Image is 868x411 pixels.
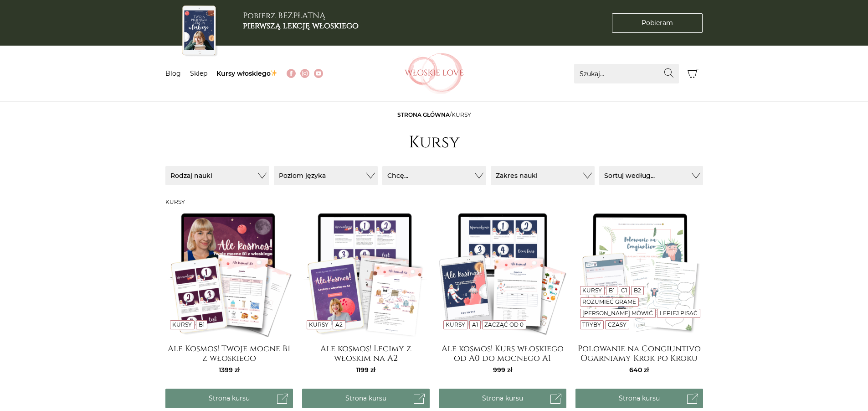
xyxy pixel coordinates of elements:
a: Kursy włoskiego [216,69,278,78]
a: Kursy [582,287,602,294]
img: Włoskielove [405,53,464,94]
a: Czasy [608,321,627,328]
button: Poziom języka [274,166,378,185]
a: Zacząć od 0 [484,321,524,328]
a: Strona kursu [575,389,703,408]
span: 1199 [356,366,375,374]
a: Strona kursu [165,389,293,408]
a: Polowanie na Congiuntivo Ogarniamy Krok po Kroku [575,344,703,362]
a: Sklep [190,69,207,78]
a: Ale Kosmos! Twoje mocne B1 z włoskiego [165,344,293,362]
a: Ale kosmos! Lecimy z włoskim na A2 [302,344,430,362]
a: [PERSON_NAME] mówić [582,310,653,317]
h3: Kursy [165,199,703,205]
a: Tryby [582,321,601,328]
h3: Pobierz BEZPŁATNĄ [243,11,359,31]
button: Zakres nauki [491,166,595,185]
span: Pobieram [642,18,673,28]
button: Chcę... [382,166,486,185]
span: / [397,111,471,118]
button: Rodzaj nauki [165,166,269,185]
span: 640 [629,366,649,374]
a: Strona główna [397,111,450,118]
a: A2 [335,321,343,328]
a: C1 [621,287,627,294]
span: 999 [493,366,512,374]
a: B2 [634,287,641,294]
button: Sortuj według... [599,166,703,185]
a: Kursy [309,321,329,328]
h1: Kursy [409,133,460,152]
a: Lepiej pisać [660,310,698,317]
a: Rozumieć gramę [582,298,636,305]
a: Kursy [446,321,465,328]
input: Szukaj... [574,64,679,83]
a: Pobieram [612,13,703,33]
a: Kursy [172,321,192,328]
button: Koszyk [683,64,703,83]
span: Kursy [452,111,471,118]
a: Ale kosmos! Kurs włoskiego od A0 do mocnego A1 [439,344,566,362]
a: Strona kursu [302,389,430,408]
b: pierwszą lekcję włoskiego [243,20,359,31]
a: Strona kursu [439,389,566,408]
a: B1 [199,321,205,328]
a: B1 [609,287,615,294]
a: Blog [165,69,181,78]
span: 1399 [219,366,240,374]
a: A1 [472,321,478,328]
img: ✨ [271,70,277,76]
